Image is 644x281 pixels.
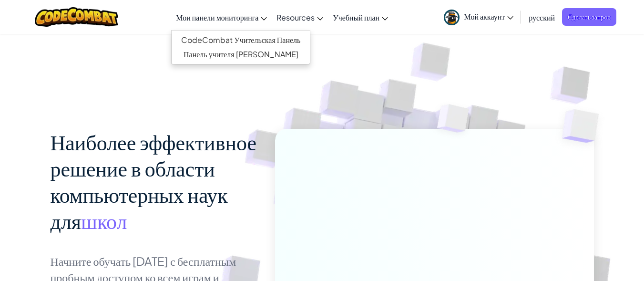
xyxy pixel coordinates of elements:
span: Мой аккаунт [464,11,514,21]
a: Сделать запрос [562,8,616,26]
a: Resources [272,4,328,30]
span: Мои панели мониторинга [176,12,258,22]
img: avatar [444,10,460,25]
span: школ [81,207,127,234]
span: Наиболее эффективное решение в области компьютерных наук для [51,128,257,234]
a: Учебный план [328,4,393,30]
a: Мой аккаунт [439,2,519,32]
img: Overlap cubes [419,85,488,156]
a: русский [524,4,560,30]
a: CodeCombat Учительская Панель [172,33,310,47]
span: русский [529,12,555,22]
a: Мои панели мониторинга [171,4,272,30]
img: CodeCombat logo [35,7,118,27]
span: Учебный план [333,12,379,22]
span: Resources [276,12,315,22]
img: Overlap cubes [543,86,625,167]
a: Панель учителя [PERSON_NAME] [172,47,310,62]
